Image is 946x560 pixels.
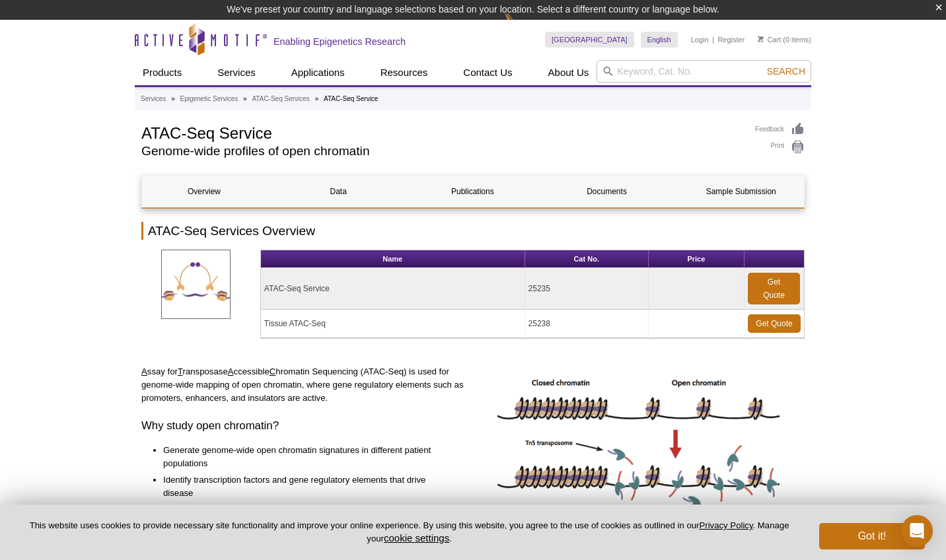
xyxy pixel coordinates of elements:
a: Feedback [755,122,805,137]
li: ATAC-Seq Service [324,95,378,102]
a: Get Quote [748,273,800,304]
a: ATAC-Seq Services [252,93,309,105]
th: Name [261,250,525,268]
td: 25238 [525,310,649,338]
li: Gain mechanistic insight into the gene regulatory response to treatments [163,503,455,516]
a: Contact Us [455,60,520,85]
li: » [243,95,247,102]
li: Identify transcription factors and gene regulatory elements that drive disease [163,473,455,500]
a: Resources [373,60,436,85]
a: English [641,32,678,48]
a: Epigenetic Services [180,93,238,105]
a: Login [691,35,709,44]
li: | [712,32,714,48]
img: Your Cart [758,36,764,42]
button: cookie settings [384,532,449,543]
h2: ATAC-Seq Services Overview [141,222,805,240]
td: 25235 [525,268,649,310]
a: Cart [758,35,781,44]
a: Overview [142,176,266,207]
td: ATAC-Seq Service [261,268,525,310]
th: Cat No. [525,250,649,268]
th: Price [649,250,745,268]
button: Got it! [819,523,925,549]
img: Change Here [504,10,539,41]
a: Products [135,60,190,85]
a: Print [755,140,805,155]
p: ssay for ransposase ccessible hromatin Sequencing (ATAC-Seq) is used for genome-wide mapping of o... [141,365,468,405]
p: This website uses cookies to provide necessary site functionality and improve your online experie... [21,520,797,545]
h1: ATAC-Seq Service [141,122,742,142]
a: Services [141,93,166,105]
h2: Genome-wide profiles of open chromatin [141,145,742,157]
a: Get Quote [748,314,801,333]
a: Sample Submission [679,176,803,207]
a: Documents [545,176,669,207]
u: A [141,367,147,376]
li: (0 items) [758,32,811,48]
a: Services [209,60,264,85]
div: Open Intercom Messenger [901,515,933,547]
h3: Why study open chromatin? [141,418,468,434]
li: » [315,95,319,102]
li: » [171,95,175,102]
a: Privacy Policy [699,520,752,530]
a: Publications [410,176,534,207]
a: Applications [283,60,353,85]
u: A [228,367,234,376]
h2: Enabling Epigenetics Research [273,36,406,48]
a: About Us [540,60,597,85]
a: Register [717,35,745,44]
input: Keyword, Cat. No. [597,60,811,83]
span: Search [767,66,805,77]
a: Data [276,176,400,207]
li: Generate genome-wide open chromatin signatures in different patient populations [163,444,455,470]
button: Search [763,65,809,77]
img: ATAC-SeqServices [161,250,231,319]
td: Tissue ATAC-Seq [261,310,525,338]
u: T [178,367,183,376]
a: [GEOGRAPHIC_DATA] [545,32,634,48]
u: C [270,367,276,376]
